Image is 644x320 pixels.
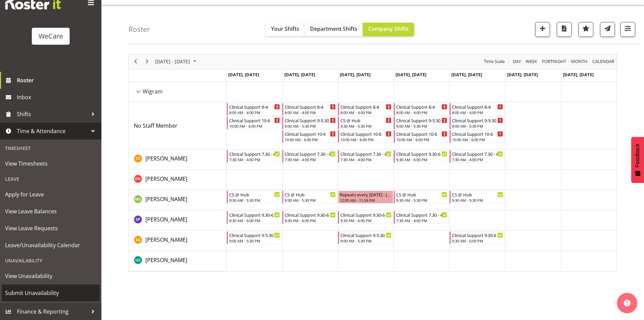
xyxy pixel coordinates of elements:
div: 12:00 AM - 11:59 PM [340,197,391,203]
div: Sabnam Pun"s event - Clinical Support 9.30-6 Begin From Wednesday, November 19, 2025 at 9:30:00 A... [338,211,393,224]
span: Your Shifts [271,25,299,33]
div: Clinical Support 10-6 [452,130,503,137]
a: View Leave Requests [2,220,100,237]
div: 9:00 AM - 5:30 PM [229,238,280,243]
div: Clinical Support 9-5.30 [340,232,391,238]
h4: Roster [128,25,150,33]
div: Mehreen Sardar"s event - Repeats every wednesday - Mehreen Sardar Begin From Wednesday, November ... [338,191,393,204]
button: Timeline Week [525,57,539,66]
div: 9:30 AM - 6:00 PM [452,238,503,243]
div: 10:00 AM - 6:00 PM [396,137,447,142]
span: [DATE], [DATE] [396,71,426,78]
span: Apply for Leave [5,189,96,199]
div: 8:00 AM - 4:00 PM [396,110,447,115]
button: Month [591,57,616,66]
div: 7:30 AM - 4:00 PM [229,157,280,162]
button: Highlight an important date within the roster. [578,22,593,37]
div: Mehreen Sardar"s event - CS @ Hub Begin From Tuesday, November 18, 2025 at 9:30:00 AM GMT+13:00 E... [282,191,337,204]
div: Repeats every [DATE] - [PERSON_NAME] [340,191,391,198]
span: Month [570,57,588,66]
table: Timeline Week of November 17, 2025 [226,82,617,271]
div: 9:00 AM - 5:30 PM [340,238,391,243]
td: Sabnam Pun resource [129,210,226,231]
td: Catherine Stewart resource [129,149,226,170]
div: next period [141,55,153,69]
span: Leave/Unavailability Calendar [5,240,96,250]
button: Next [143,57,152,66]
div: No Staff Member"s event - Clinical Support 8-4 Begin From Thursday, November 20, 2025 at 8:00:00 ... [394,103,449,116]
div: Clinical Support 9.30-6 [452,232,503,238]
div: 10:00 AM - 6:00 PM [285,137,336,142]
div: No Staff Member"s event - Clinical Support 8-4 Begin From Tuesday, November 18, 2025 at 8:00:00 A... [282,103,337,116]
div: Catherine Stewart"s event - Clinical Support 7.30 - 4 Begin From Monday, November 17, 2025 at 7:3... [227,150,282,163]
button: Fortnight [541,57,568,66]
a: [PERSON_NAME] [145,175,187,183]
div: Clinical Support 7.30 - 4 [396,211,447,218]
div: Mehreen Sardar"s event - CS @ Hub Begin From Thursday, November 20, 2025 at 9:30:00 AM GMT+13:00 ... [394,191,449,204]
td: Firdous Naqvi resource [129,170,226,190]
a: Submit Unavailability [2,284,100,301]
div: Clinical Support 8-4 [285,103,336,110]
div: No Staff Member"s event - CS @ Hub Begin From Wednesday, November 19, 2025 at 9:30:00 AM GMT+13:0... [338,116,393,129]
div: CS @ Hub [285,191,336,198]
td: Sanjita Gurung resource [129,231,226,251]
span: [DATE], [DATE] [563,71,594,78]
div: Clinical Support 9.30-6 [229,211,280,218]
div: Clinical Support 8-4 [452,103,503,110]
div: Clinical Support 9-5.30 [396,117,447,124]
div: No Staff Member"s event - Clinical Support 8-4 Begin From Friday, November 21, 2025 at 8:00:00 AM... [450,103,505,116]
span: View Leave Balances [5,206,96,216]
a: Leave/Unavailability Calendar [2,237,100,254]
div: Clinical Support 9.30-6 [396,150,447,157]
div: Timesheet [2,141,100,155]
div: Catherine Stewart"s event - Clinical Support 7.30 - 4 Begin From Wednesday, November 19, 2025 at ... [338,150,393,163]
div: Sabnam Pun"s event - Clinical Support 7.30 - 4 Begin From Thursday, November 20, 2025 at 7:30:00 ... [394,211,449,224]
div: Clinical Support 8-4 [229,103,280,110]
div: Sabnam Pun"s event - Clinical Support 9.30-6 Begin From Monday, November 17, 2025 at 9:30:00 AM G... [227,211,282,224]
div: 9:00 AM - 5:30 PM [285,123,336,129]
a: View Leave Balances [2,203,100,220]
div: 9:30 AM - 6:00 PM [229,218,280,223]
button: November 2025 [154,57,199,66]
button: Time Scale [483,57,506,66]
div: Clinical Support 10-6 [340,130,391,137]
div: previous period [130,55,141,69]
span: Shifts [17,109,88,119]
span: [DATE], [DATE] [340,71,371,78]
div: 7:30 AM - 4:00 PM [452,157,503,162]
div: 10:00 AM - 6:00 PM [340,137,391,142]
div: Catherine Stewart"s event - Clinical Support 7.30 - 4 Begin From Tuesday, November 18, 2025 at 7:... [282,150,337,163]
div: No Staff Member"s event - Clinical Support 10-6 Begin From Friday, November 21, 2025 at 10:00:00 ... [450,130,505,143]
div: Clinical Support 8-4 [396,103,447,110]
div: Clinical Support 9.30-6 [340,211,391,218]
a: [PERSON_NAME] [145,195,187,203]
span: Finance & Reporting [17,306,88,317]
span: Roster [17,75,98,85]
div: Clinical Support 10-6 [285,130,336,137]
span: Feedback [635,144,641,167]
span: [DATE], [DATE] [284,71,315,78]
a: View Unavailability [2,268,100,284]
a: No Staff Member [134,122,177,130]
div: Clinical Support 9-5.30 [452,117,503,124]
div: Clinical Support 7.30 - 4 [340,150,391,157]
span: [PERSON_NAME] [145,256,187,264]
div: 9:30 AM - 6:00 PM [285,218,336,223]
span: Company Shifts [368,25,409,33]
div: Catherine Stewart"s event - Clinical Support 7.30 - 4 Begin From Friday, November 21, 2025 at 7:3... [450,150,505,163]
button: Department Shifts [305,23,363,36]
div: 9:30 AM - 5:30 PM [396,197,447,203]
div: 9:30 AM - 5:30 PM [229,197,280,203]
span: No Staff Member [134,122,177,129]
div: Clinical Support 7.30 - 4 [285,150,336,157]
div: 9:00 AM - 5:30 PM [396,123,447,129]
div: No Staff Member"s event - Clinical Support 8-4 Begin From Monday, November 17, 2025 at 8:00:00 AM... [227,103,282,116]
div: 8:00 AM - 4:00 PM [452,110,503,115]
span: Day [512,57,522,66]
span: Wigram [143,87,163,95]
div: Mehreen Sardar"s event - CS @ Hub Begin From Monday, November 17, 2025 at 9:30:00 AM GMT+13:00 En... [227,191,282,204]
a: View Timesheets [2,155,100,172]
div: Clinical Support 9-5.30 [285,117,336,124]
div: Sanjita Gurung"s event - Clinical Support 9-5.30 Begin From Wednesday, November 19, 2025 at 9:00:... [338,231,393,244]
